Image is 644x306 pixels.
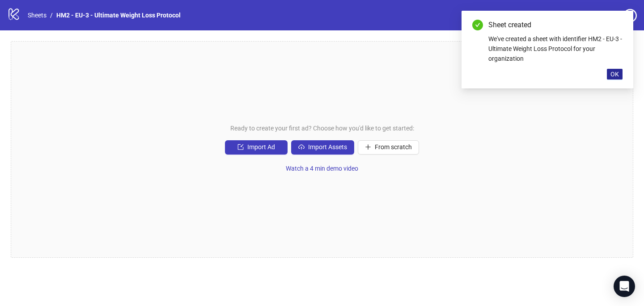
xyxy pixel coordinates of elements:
[607,69,623,80] button: OK
[247,143,275,151] span: Import Ad
[610,71,619,78] span: OK
[358,140,419,155] button: From scratch
[50,10,53,20] li: /
[613,20,623,29] a: Close
[237,144,244,150] span: import
[488,20,623,30] div: Sheet created
[55,10,182,20] a: HM2 - EU-3 - Ultimate Weight Loss Protocol
[298,144,305,150] span: cloud-upload
[614,276,635,297] div: Open Intercom Messenger
[375,143,412,151] span: From scratch
[573,9,620,23] a: Settings
[225,140,288,155] button: Import Ad
[291,140,354,155] button: Import Assets
[472,20,483,30] span: check-circle
[308,143,347,151] span: Import Assets
[623,9,637,22] span: question-circle
[286,165,358,172] span: Watch a 4 min demo video
[365,144,371,150] span: plus
[26,10,48,20] a: Sheets
[230,123,414,133] span: Ready to create your first ad? Choose how you'd like to get started:
[488,34,623,63] div: We've created a sheet with identifier HM2 - EU-3 - Ultimate Weight Loss Protocol for your organiz...
[279,162,365,176] button: Watch a 4 min demo video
